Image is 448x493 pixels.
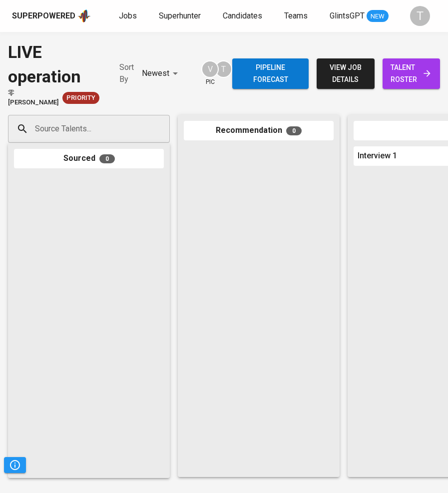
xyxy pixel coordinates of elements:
[184,121,334,140] div: Recommendation
[317,58,374,89] button: view job details
[62,92,99,104] div: New Job received from Demand Team
[159,11,201,20] span: Superhunter
[325,61,366,86] span: view job details
[8,40,99,88] div: LIVE operation
[14,149,164,168] div: Sourced
[330,10,389,22] a: GlintsGPT NEW
[12,8,91,23] a: Superpoweredapp logo
[232,58,309,89] button: Pipeline forecast
[215,60,232,78] div: T
[4,457,26,473] button: Pipeline Triggers
[284,10,310,22] a: Teams
[286,126,302,135] span: 0
[62,93,99,103] span: Priority
[240,61,301,86] span: Pipeline forecast
[223,10,264,22] a: Candidates
[8,88,58,107] span: 零[PERSON_NAME]
[284,11,308,20] span: Teams
[164,128,166,130] button: Open
[77,8,91,23] img: app logo
[142,64,181,83] div: Newest
[119,11,137,20] span: Jobs
[99,154,115,163] span: 0
[358,150,397,162] span: Interview 1
[367,11,389,21] span: NEW
[383,58,440,89] a: talent roster
[330,11,365,20] span: GlintsGPT
[410,6,430,26] div: T
[391,61,432,86] span: talent roster
[119,61,134,85] p: Sort By
[119,10,139,22] a: Jobs
[159,10,203,22] a: Superhunter
[201,60,219,86] div: pic
[12,10,75,22] div: Superpowered
[201,60,219,78] div: V
[142,67,169,79] p: Newest
[223,11,262,20] span: Candidates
